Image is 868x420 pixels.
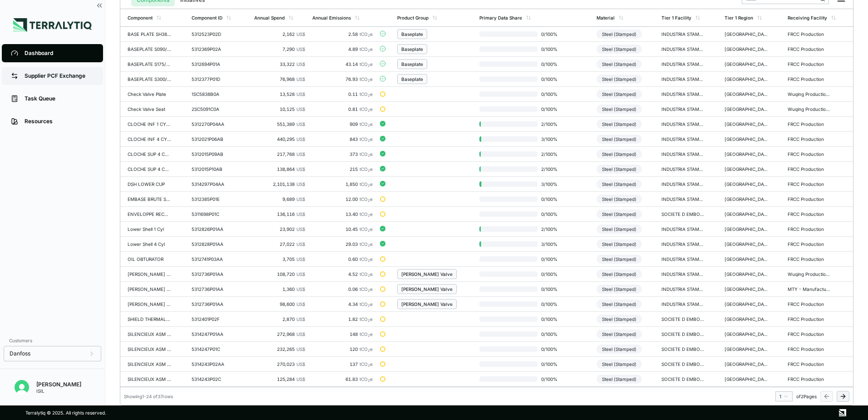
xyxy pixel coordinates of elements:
[661,151,705,157] div: INDUSTRIA STAMPAGGIO IMBUTITURA [PERSON_NAME] - [GEOGRAPHIC_DATA]
[725,241,768,247] div: [GEOGRAPHIC_DATA]
[254,181,305,187] div: 2,101,138
[725,31,768,37] div: [GEOGRAPHIC_DATA]
[296,331,305,337] span: US$
[538,241,567,247] span: 3 / 100 %
[368,124,370,128] sub: 2
[360,211,373,217] span: tCO e
[296,241,305,247] span: US$
[661,91,705,97] div: INDUSTRIA STAMPAGGIO IMBUTITURA [PERSON_NAME] - [GEOGRAPHIC_DATA]
[597,195,642,204] div: Steel (Stamped)
[368,169,370,173] sub: 2
[661,331,705,337] div: SOCIETE D EMBOUTISSAGE PRECIS - [GEOGRAPHIC_DATA]
[661,211,705,217] div: SOCIETE D EMBOUTISSAGE PRECIS - [GEOGRAPHIC_DATA]
[360,76,373,82] span: tCO e
[10,350,30,357] span: Danfoss
[296,151,305,157] span: US$
[368,214,370,218] sub: 2
[128,106,171,112] div: Check Valve Seat
[128,61,171,67] div: BASEPLATE S175/185
[296,91,305,97] span: US$
[788,286,831,292] div: MTY - Manufacturing Plant
[725,151,768,157] div: [GEOGRAPHIC_DATA]
[401,301,453,307] div: [PERSON_NAME] Valve
[597,345,642,354] div: Steel (Stamped)
[296,46,305,52] span: US$
[254,226,305,232] div: 23,902
[312,361,373,367] div: 137
[788,331,831,337] div: FRCC Production
[360,286,373,292] span: tCO e
[128,15,153,20] div: Component
[368,229,370,233] sub: 2
[254,256,305,262] div: 3,705
[360,346,373,352] span: tCO e
[192,166,235,172] div: 5312015P10AB
[479,15,522,20] div: Primary Data Share
[368,349,370,353] sub: 2
[597,210,642,219] div: Steel (Stamped)
[192,136,235,142] div: 5312021P06AB
[538,76,567,82] span: 0 / 100 %
[254,241,305,247] div: 27,022
[128,151,171,157] div: CLOCHE SUP 4 CYL BASSE FINE BRUTE
[788,181,831,187] div: FRCC Production
[661,256,705,262] div: INDUSTRIA STAMPAGGIO IMBUTITURA [PERSON_NAME] - [GEOGRAPHIC_DATA]
[725,181,768,187] div: [GEOGRAPHIC_DATA]
[538,106,567,112] span: 0 / 100 %
[192,226,235,232] div: 5312826P01AA
[312,166,373,172] div: 215
[312,301,373,307] div: 4.34
[128,211,171,217] div: ENVELOPPE RECHAUFFEUR PTC doigt [PERSON_NAME]
[661,241,705,247] div: INDUSTRIA STAMPAGGIO IMBUTITURA [PERSON_NAME] - [GEOGRAPHIC_DATA]
[788,346,831,352] div: FRCC Production
[538,166,567,172] span: 2 / 100 %
[254,151,305,157] div: 217,768
[312,46,373,52] div: 4.89
[788,166,831,172] div: FRCC Production
[597,255,642,264] div: Steel (Stamped)
[312,15,351,20] div: Annual Emissions
[25,95,94,102] div: Task Queue
[25,118,94,125] div: Resources
[788,196,831,202] div: FRCC Production
[368,334,370,338] sub: 2
[360,316,373,322] span: tCO e
[360,91,373,97] span: tCO e
[597,105,642,114] div: Steel (Stamped)
[788,46,831,52] div: FRCC Production
[128,181,171,187] div: DSH LOWER CUP
[254,76,305,82] div: 76,968
[368,199,370,203] sub: 2
[538,136,567,142] span: 3 / 100 %
[360,256,373,262] span: tCO e
[360,136,373,142] span: tCO e
[597,165,642,174] div: Steel (Stamped)
[788,271,831,277] div: Wuqing Production CNCO F
[296,61,305,67] span: US$
[25,50,94,57] div: Dashboard
[725,346,768,352] div: [GEOGRAPHIC_DATA]
[312,346,373,352] div: 120
[661,136,705,142] div: INDUSTRIA STAMPAGGIO IMBUTITURA [PERSON_NAME] - [GEOGRAPHIC_DATA]
[128,196,171,202] div: EMBASE BRUTE S115/125/160 (P.E.D.)
[192,76,235,82] div: 5312377P01D
[788,15,827,20] div: Receiving Facility
[661,31,705,37] div: INDUSTRIA STAMPAGGIO IMBUTITURA [PERSON_NAME] - [GEOGRAPHIC_DATA]
[597,15,615,20] div: Material
[597,60,642,69] div: Steel (Stamped)
[597,90,642,99] div: Steel (Stamped)
[360,61,373,67] span: tCO e
[254,346,305,352] div: 232,265
[538,151,567,157] span: 2 / 100 %
[788,316,831,322] div: FRCC Production
[254,196,305,202] div: 9,689
[538,361,567,367] span: 0 / 100 %
[192,196,235,202] div: 5312385P01E
[254,46,305,52] div: 7,290
[597,360,642,369] div: Steel (Stamped)
[401,286,453,292] div: [PERSON_NAME] Valve
[312,136,373,142] div: 843
[725,211,768,217] div: [GEOGRAPHIC_DATA]
[312,211,373,217] div: 13.40
[538,121,567,127] span: 2 / 100 %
